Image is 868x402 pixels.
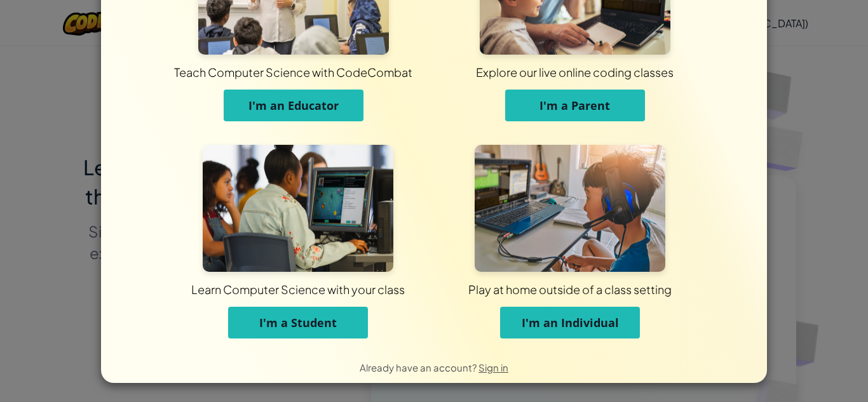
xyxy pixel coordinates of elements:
[539,98,610,113] span: I'm a Parent
[259,315,337,330] span: I'm a Student
[224,90,363,121] button: I'm an Educator
[475,145,665,272] img: For Individuals
[500,307,640,338] button: I'm an Individual
[248,98,339,113] span: I'm an Educator
[478,361,508,373] a: Sign in
[522,315,619,330] span: I'm an Individual
[203,145,393,272] img: For Students
[505,90,645,121] button: I'm a Parent
[228,307,368,338] button: I'm a Student
[360,361,478,373] span: Already have an account?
